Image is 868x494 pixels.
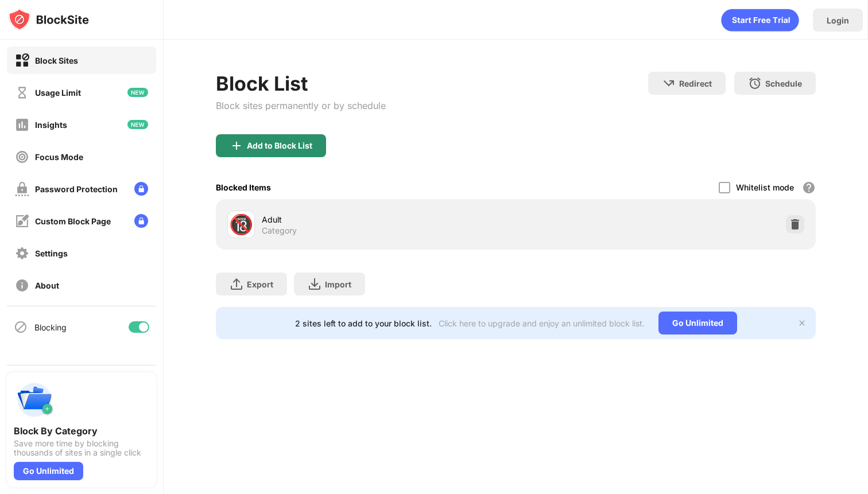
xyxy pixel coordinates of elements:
div: Schedule [765,79,802,88]
img: insights-off.svg [15,118,29,132]
img: new-icon.svg [127,88,148,97]
div: Focus Mode [35,152,83,162]
div: Blocking [34,322,67,332]
div: Adult [262,213,516,225]
div: Click here to upgrade and enjoy an unlimited block list. [439,318,645,328]
div: 2 sites left to add to your block list. [295,318,432,328]
div: Go Unlimited [658,312,737,334]
img: block-on.svg [15,53,29,68]
img: push-categories.svg [14,379,55,421]
img: x-button.svg [797,318,807,328]
img: password-protection-off.svg [15,182,29,196]
div: Block Sites [35,56,78,65]
div: Insights [35,120,67,130]
img: logo-blocksite.svg [8,8,89,31]
img: about-off.svg [15,278,29,293]
div: Password Protection [35,184,118,194]
img: settings-off.svg [15,246,29,260]
img: focus-off.svg [15,150,29,164]
div: Block List [216,72,386,95]
img: customize-block-page-off.svg [15,214,29,228]
img: lock-menu.svg [134,214,148,228]
div: animation [721,9,799,32]
div: Category [262,225,297,236]
div: About [35,281,59,290]
div: Export [247,279,273,289]
div: Custom Block Page [35,216,111,226]
img: time-usage-off.svg [15,85,29,100]
div: Usage Limit [35,88,81,98]
div: Whitelist mode [736,182,794,192]
div: Block By Category [14,425,149,437]
div: Redirect [679,79,712,88]
div: Save more time by blocking thousands of sites in a single click [14,439,149,457]
div: Go Unlimited [14,462,83,480]
div: Block sites permanently or by schedule [216,100,386,111]
div: Login [827,15,849,25]
div: Blocked Items [216,182,271,192]
img: lock-menu.svg [134,182,148,196]
div: Settings [35,248,68,258]
div: 🔞 [229,213,253,236]
div: Add to Block List [247,141,312,150]
div: Import [325,279,351,289]
img: new-icon.svg [127,120,148,129]
img: blocking-icon.svg [14,320,28,334]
